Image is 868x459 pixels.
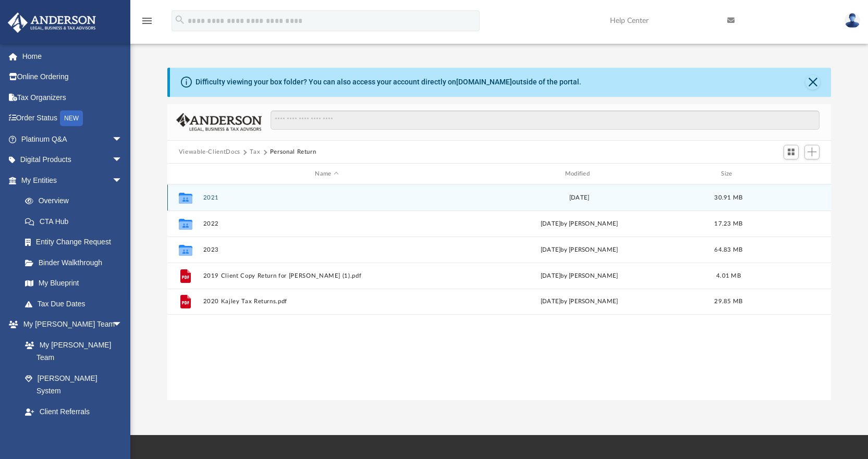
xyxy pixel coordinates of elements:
[112,422,133,443] span: arrow_drop_down
[141,20,153,27] a: menu
[203,299,450,305] button: 2020 Kajley Tax Returns.pdf
[714,221,742,227] span: 17.23 MB
[7,108,138,129] a: Order StatusNEW
[7,170,138,191] a: My Entitiesarrow_drop_down
[754,169,827,179] div: id
[172,169,198,179] div: id
[455,271,703,281] div: [DATE] by [PERSON_NAME]
[784,145,799,159] button: Switch to Grid View
[804,145,820,159] button: Add
[112,129,133,150] span: arrow_drop_down
[15,252,138,273] a: Binder Walkthrough
[5,13,99,33] img: Anderson Advisors Platinum Portal
[250,147,260,157] button: Tax
[15,293,138,314] a: Tax Due Dates
[15,211,138,232] a: CTA Hub
[455,169,703,179] div: Modified
[7,46,138,67] a: Home
[714,299,742,304] span: 29.85 MB
[455,245,703,255] div: [DATE] by [PERSON_NAME]
[15,334,128,368] a: My [PERSON_NAME] Team
[15,368,133,401] a: [PERSON_NAME] System
[141,15,153,27] i: menu
[174,14,186,26] i: search
[203,246,450,253] button: 2023
[456,78,512,86] a: [DOMAIN_NAME]
[167,184,832,400] div: grid
[845,13,860,28] img: User Pic
[112,150,133,171] span: arrow_drop_down
[60,110,83,126] div: NEW
[7,129,138,150] a: Platinum Q&Aarrow_drop_down
[15,273,133,294] a: My Blueprint
[203,272,450,279] button: 2019 Client Copy Return for [PERSON_NAME] (1).pdf
[203,220,450,227] button: 2022
[455,297,703,306] div: [DATE] by [PERSON_NAME]
[15,232,138,253] a: Entity Change Request
[7,67,138,88] a: Online Ordering
[707,169,749,179] div: Size
[271,110,820,130] input: Search files and folders
[716,273,741,279] span: 4.01 MB
[455,193,703,203] div: [DATE]
[7,314,133,335] a: My [PERSON_NAME] Teamarrow_drop_down
[7,150,138,170] a: Digital Productsarrow_drop_down
[203,194,450,201] button: 2021
[714,195,742,201] span: 30.91 MB
[7,87,138,108] a: Tax Organizers
[195,77,581,88] div: Difficulty viewing your box folder? You can also access your account directly on outside of the p...
[15,401,133,422] a: Client Referrals
[112,314,133,336] span: arrow_drop_down
[714,247,742,253] span: 64.83 MB
[455,219,703,229] div: [DATE] by [PERSON_NAME]
[7,422,133,443] a: My Documentsarrow_drop_down
[805,75,820,90] button: Close
[112,170,133,191] span: arrow_drop_down
[202,169,450,179] div: Name
[15,191,138,212] a: Overview
[179,147,240,157] button: Viewable-ClientDocs
[270,147,316,157] button: Personal Return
